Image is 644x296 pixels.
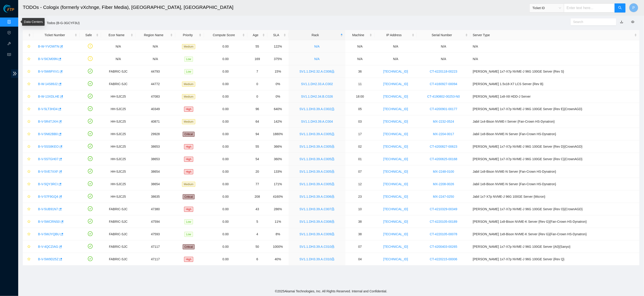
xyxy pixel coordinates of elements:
[299,257,335,261] a: SV1.1.DH3.39.A.C010lock
[25,93,31,100] button: star
[299,220,335,223] a: SV1.1.DH3.39.A.C008lock
[101,215,136,228] td: FABRIC-SJC
[88,44,93,48] span: exclamation-circle
[247,90,267,103] td: 0
[184,219,193,224] span: Low
[247,253,267,266] td: 6
[383,182,408,186] a: [TECHNICAL_ID]
[331,245,335,248] span: lock
[184,57,193,62] span: Low
[204,65,247,78] td: 0.00
[299,157,335,161] a: SV1.1.DH3.39.A.C005lock
[136,240,175,253] td: 47117
[345,240,375,253] td: 07
[25,80,31,88] button: star
[470,153,639,165] td: [PERSON_NAME] 1x7-X7p NVME-J 96G 100GE Server {Rev C}{CrownAGD}
[101,228,136,240] td: FABRIC-SJC
[38,57,58,61] a: B-V-5ICM09N
[267,153,289,165] td: 360%
[331,157,335,161] span: lock
[27,120,30,124] span: star
[629,3,638,12] button: P
[101,40,136,53] td: N/A
[182,44,195,49] span: Medium
[299,170,335,173] a: SV1.1.DH3.39.A.C005lock
[204,53,247,65] td: 0.00
[38,170,58,173] a: B-V-5VE7XXF
[299,182,335,186] a: SV1.1.DH3.39.A.C005lock
[470,115,639,128] td: Jabil 1x4-Bison NVME-I Server {Fan-Crown HS-Dynatron}
[247,215,267,228] td: 5
[299,195,335,198] a: SV1.1.DH3.39.A.C006lock
[470,128,639,140] td: Jabil 1x8-Bison NVME-N Server {Fan-Crown HS-Dynatron}
[204,190,247,203] td: 0.00
[38,132,58,136] a: B-V-5N62BB0
[383,157,408,161] a: [TECHNICAL_ID]
[27,170,30,174] span: star
[27,57,30,61] span: star
[299,145,335,148] a: SV1.1.DH3.39.A.C005lock
[345,253,375,266] td: 04
[136,203,175,215] td: 47380
[136,90,175,103] td: 47083
[267,190,289,203] td: 4160%
[267,253,289,266] td: 40%
[183,132,195,137] span: Critical
[88,69,93,73] span: check-circle
[617,18,627,25] button: download
[38,82,58,86] a: B-W-14S89J2
[38,157,58,161] a: B-V-5STGH07
[267,40,289,53] td: 122%
[25,243,31,250] button: star
[247,240,267,253] td: 50
[345,165,375,178] td: 07
[3,8,14,14] a: Akamai TechnologiesFTP
[345,40,375,53] td: N/A
[331,170,335,173] span: lock
[136,53,175,65] td: N/A
[204,215,247,228] td: 0.00
[383,245,408,248] a: [TECHNICAL_ID]
[383,95,408,98] a: [TECHNICAL_ID]
[27,145,30,149] span: star
[88,194,93,199] span: check-circle
[184,169,193,174] span: High
[136,40,175,53] td: N/A
[345,140,375,153] td: 02
[299,232,335,236] a: SV1.1.DH3.39.A.C009lock
[383,257,408,261] a: [TECHNICAL_ID]
[430,157,457,161] a: CT-4200625-00168
[564,3,615,13] input: Enter text here...
[38,120,58,123] a: B-V-5R4TJXH
[267,65,289,78] td: 15%
[470,165,639,178] td: Jabil 1x8-Bison NVME-N Server {Fan-Crown HS-Dynatron}
[331,195,335,198] span: lock
[101,140,136,153] td: HH-SJC25
[88,119,93,124] span: check-circle
[427,95,460,98] a: CT-4190802-00253-N0
[25,155,31,163] button: star
[301,120,333,123] a: SV1.1.DH3.39.A.C004
[38,145,59,148] a: B-V-5SS8KEO
[267,103,289,115] td: 640%
[24,20,43,24] a: Data Centers
[27,132,30,136] span: star
[204,253,247,266] td: 0.00
[631,20,634,23] span: eye
[101,53,136,65] td: N/A
[101,253,136,266] td: FABRIC-SJC
[204,90,247,103] td: 0.00
[267,215,289,228] td: 11%
[345,190,375,203] td: 23
[136,253,175,266] td: 47117
[345,178,375,190] td: 12
[267,203,289,215] td: 286%
[204,178,247,190] td: 0.00
[184,107,193,112] span: High
[101,65,136,78] td: FABRIC-SJC
[27,220,30,224] span: star
[433,120,454,123] a: MX-2232-0524
[25,205,31,213] button: star
[247,228,267,240] td: 4
[183,194,195,199] span: Critical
